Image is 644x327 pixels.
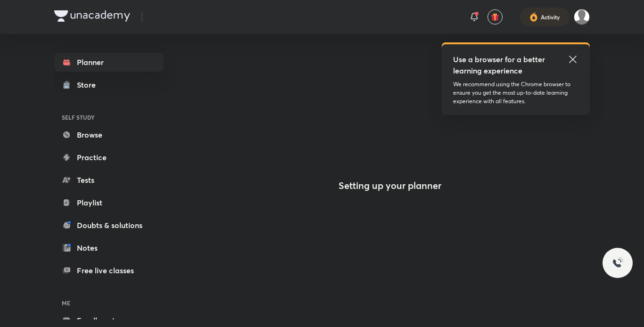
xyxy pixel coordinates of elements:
[54,10,130,22] img: Company Logo
[54,216,164,235] a: Doubts & solutions
[54,109,164,125] h6: SELF STUDY
[453,80,578,106] p: We recommend using the Chrome browser to ensure you get the most up-to-date learning experience w...
[453,54,547,76] h5: Use a browser for a better learning experience
[54,53,164,72] a: Planner
[529,11,538,23] img: activity
[54,171,164,189] a: Tests
[487,9,503,25] button: avatar
[54,295,164,311] h6: ME
[54,238,164,257] a: Notes
[612,257,623,269] img: ttu
[54,148,164,167] a: Practice
[574,9,590,25] img: BHARAT MOSALPURIYA
[54,261,164,280] a: Free live classes
[339,180,441,191] h4: Setting up your planner
[54,125,164,144] a: Browse
[491,13,499,21] img: avatar
[54,10,130,24] a: Company Logo
[77,79,101,90] div: Store
[54,75,164,94] a: Store
[54,193,164,212] a: Playlist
